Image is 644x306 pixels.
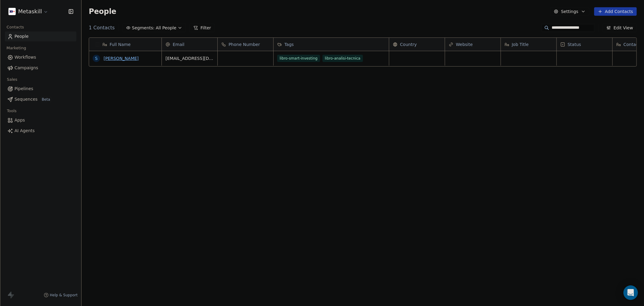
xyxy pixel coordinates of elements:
[557,38,612,51] div: Status
[5,84,76,94] a: Pipelines
[8,8,16,15] img: AVATAR%20METASKILL%20-%20Colori%20Positivo.png
[4,106,19,116] span: Tools
[5,115,76,125] a: Apps
[173,41,184,47] span: Email
[4,75,20,84] span: Sales
[603,24,637,32] button: Edit View
[14,128,35,134] span: AI Agents
[89,7,116,16] span: People
[229,41,260,47] span: Phone Number
[322,55,363,62] span: libro-analisi-tecnica
[274,38,389,51] div: Tags
[50,293,78,298] span: Help & Support
[623,285,638,300] div: Open Intercom Messenger
[5,31,76,41] a: People
[4,23,27,32] span: Contacts
[14,54,36,60] span: Workflows
[89,24,115,31] span: 1 Contacts
[110,41,131,47] span: Full Name
[5,63,76,73] a: Campaigns
[7,6,50,17] button: Metaskill
[44,293,78,298] a: Help & Support
[389,38,445,51] div: Country
[132,25,155,31] span: Segments:
[14,117,25,123] span: Apps
[456,41,473,47] span: Website
[218,38,273,51] div: Phone Number
[165,55,214,61] span: [EMAIL_ADDRESS][DOMAIN_NAME]
[14,86,33,92] span: Pipelines
[284,41,294,47] span: Tags
[4,44,29,53] span: Marketing
[568,41,581,47] span: Status
[190,24,215,32] button: Filter
[14,33,29,40] span: People
[18,8,42,15] span: Metaskill
[5,126,76,136] a: AI Agents
[104,56,139,61] a: [PERSON_NAME]
[501,38,556,51] div: Job Title
[89,38,162,51] div: Full Name
[156,25,176,31] span: All People
[89,51,162,293] div: grid
[5,94,76,104] a: SequencesBeta
[5,52,76,62] a: Workflows
[14,65,38,71] span: Campaigns
[277,55,320,62] span: libro-smart-investing
[512,41,529,47] span: Job Title
[594,7,637,16] button: Add Contacts
[550,7,589,16] button: Settings
[14,96,37,103] span: Sequences
[40,96,52,103] span: Beta
[162,38,217,51] div: Email
[400,41,417,47] span: Country
[95,55,98,62] div: S
[445,38,501,51] div: Website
